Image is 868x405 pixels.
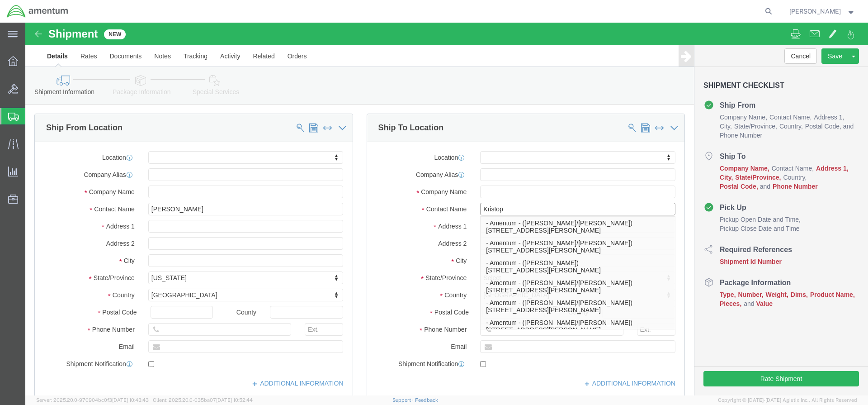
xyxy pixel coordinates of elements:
a: Feedback [415,397,438,403]
span: Server: 2025.20.0-970904bc0f3 [36,397,149,403]
img: logo [6,5,69,18]
span: [DATE] 10:43:43 [112,397,149,403]
button: [PERSON_NAME] [789,6,856,17]
iframe: FS Legacy Container [25,23,868,395]
span: Ronald Pineda [789,6,841,16]
a: Support [392,397,415,403]
span: [DATE] 10:52:44 [216,397,253,403]
span: Client: 2025.20.0-035ba07 [153,397,253,403]
span: Copyright © [DATE]-[DATE] Agistix Inc., All Rights Reserved [718,396,857,404]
